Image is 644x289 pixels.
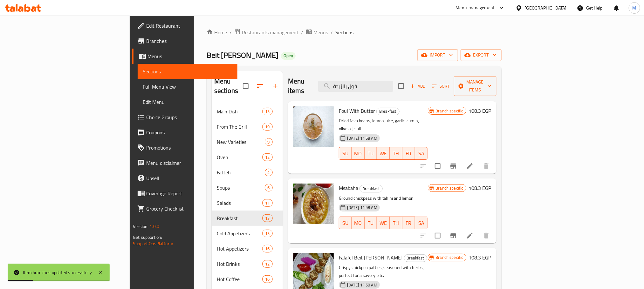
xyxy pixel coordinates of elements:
[132,186,237,201] a: Coverage Report
[262,153,272,161] div: items
[146,144,232,151] span: Promotions
[415,217,428,229] button: SA
[217,260,263,268] span: Hot Drinks
[217,153,263,161] span: Oven
[360,185,383,192] div: Breakfast
[306,28,328,37] a: Menus
[367,149,375,158] span: TU
[217,184,265,192] div: Soups
[365,217,377,229] button: TU
[360,185,382,192] span: Breakfast
[212,104,283,119] div: Main Dish13
[263,124,272,130] span: 19
[345,282,380,288] span: [DATE] 11:58 AM
[418,149,425,158] span: SA
[207,48,278,62] span: Beit [PERSON_NAME]
[456,4,495,12] div: Menu-management
[132,140,237,155] a: Promotions
[150,222,160,231] span: 1.0.0
[212,150,283,165] div: Oven12
[433,108,466,114] span: Branch specific
[265,184,273,192] div: items
[217,123,263,131] span: From The Grill
[265,170,272,176] span: 4
[390,147,402,160] button: TH
[339,117,428,133] p: Dried fava beans, lemon juice, garlic, cumin, olive oil, salt
[339,147,352,160] button: SU
[262,230,272,237] div: items
[418,218,425,228] span: SA
[405,218,413,228] span: FR
[469,253,491,262] h6: 108.3 EGP
[212,119,283,134] div: From The Grill19
[394,79,408,93] span: Select section
[217,245,263,252] div: Hot Appetizers
[265,139,272,145] span: 9
[345,205,380,211] span: [DATE] 11:58 AM
[23,269,92,276] div: Item branches updated successfully
[146,205,232,212] span: Grocery Checklist
[132,49,237,64] a: Menus
[345,135,380,141] span: [DATE] 11:58 AM
[263,154,272,160] span: 12
[265,185,272,191] span: 6
[405,149,413,158] span: FR
[339,217,352,229] button: SU
[262,260,272,268] div: items
[469,106,491,115] h6: 108.3 EGP
[147,52,232,60] span: Menus
[212,226,283,241] div: Cold Appetizers13
[138,64,237,79] a: Sections
[212,180,283,195] div: Soups6
[146,129,232,136] span: Coupons
[339,183,358,193] span: Msabaha
[146,22,232,30] span: Edit Restaurant
[146,113,232,121] span: Choice Groups
[339,194,428,202] p: Ground chickpeas with tahini and lemon
[217,108,263,115] span: Main Dish
[132,110,237,125] a: Choice Groups
[262,108,272,115] div: items
[459,78,491,94] span: Manage items
[146,190,232,197] span: Coverage Report
[212,272,283,287] div: Hot Coffee16
[422,51,453,59] span: import
[402,217,415,229] button: FR
[263,231,272,237] span: 13
[143,98,232,106] span: Edit Menu
[217,138,265,146] span: New Varieties
[415,147,428,160] button: SA
[352,217,365,229] button: MO
[301,29,303,36] li: /
[365,147,377,160] button: TU
[217,214,263,222] span: Breakfast
[133,239,173,248] a: Support.OpsPlatform
[217,275,263,283] span: Hot Coffee
[212,241,283,256] div: Hot Appetizers16
[339,253,403,262] span: Falafel Beit [PERSON_NAME]
[339,264,428,279] p: Crispy chickpea patties, seasoned with herbs, perfect for a savory bite.
[633,4,636,11] span: M
[263,276,272,282] span: 16
[242,29,298,36] span: Restaurants management
[265,138,273,146] div: items
[217,230,263,237] div: Cold Appetizers
[380,149,387,158] span: WE
[132,125,237,140] a: Coupons
[428,81,454,91] span: Sort items
[390,217,402,229] button: TH
[461,49,502,61] button: export
[446,228,461,243] button: Branch-specific-item
[265,169,273,176] div: items
[207,28,502,37] nav: breadcrumb
[262,275,272,283] div: items
[133,233,162,241] span: Get support on:
[132,155,237,171] a: Menu disclaimer
[293,184,334,224] img: Msabaha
